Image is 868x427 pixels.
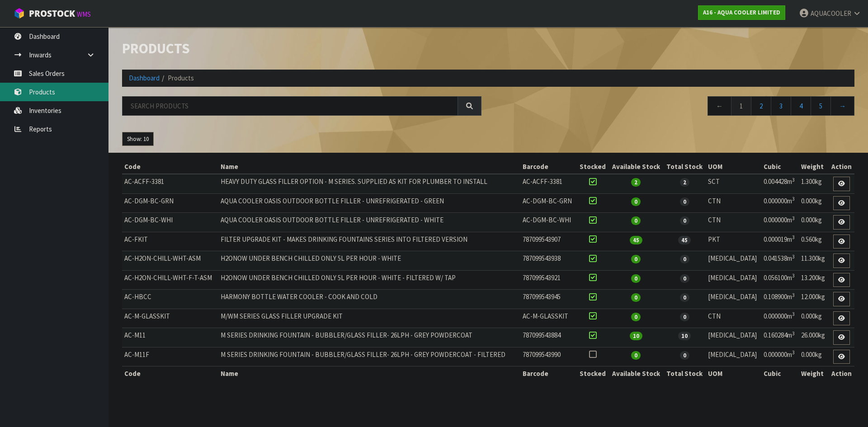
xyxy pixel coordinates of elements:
[218,270,520,290] td: H2ONOW UNDER BENCH CHILLED ONLY 5L PER HOUR - WHITE - FILTERED W/ TAP
[792,177,795,183] sup: 3
[520,160,576,174] th: Barcode
[122,290,218,309] td: AC-HBCC
[631,351,641,360] span: 0
[830,96,854,116] a: →
[829,160,854,174] th: Action
[520,270,576,290] td: 787099543921
[792,272,795,279] sup: 3
[799,232,829,251] td: 0.560kg
[630,332,642,340] span: 10
[680,274,689,283] span: 0
[122,347,218,366] td: AC-M11F
[706,366,761,381] th: UOM
[792,330,795,337] sup: 3
[631,255,641,263] span: 0
[218,328,520,347] td: M SERIES DRINKING FOUNTAIN - BUBBLER/GLASS FILLER- 26LPH - GREY POWDERCOAT
[799,174,829,193] td: 1.300kg
[520,309,576,328] td: AC-M-GLASSKIT
[122,270,218,290] td: AC-H2ON-CHILL-WHT-F-T-ASM
[631,313,641,321] span: 0
[761,213,798,232] td: 0.000000m
[122,174,218,193] td: AC-ACFF-3381
[751,96,771,116] a: 2
[122,232,218,251] td: AC-FKIT
[761,290,798,309] td: 0.108900m
[799,366,829,381] th: Weight
[799,193,829,213] td: 0.000kg
[706,232,761,251] td: PKT
[771,96,791,116] a: 3
[680,216,689,225] span: 0
[706,193,761,213] td: CTN
[495,96,854,118] nav: Page navigation
[680,197,689,206] span: 0
[168,74,194,82] span: Products
[761,232,798,251] td: 0.000019m
[799,290,829,309] td: 12.000kg
[799,160,829,174] th: Weight
[631,216,641,225] span: 0
[122,366,218,381] th: Code
[792,292,795,298] sup: 3
[761,347,798,366] td: 0.000000m
[129,74,160,82] a: Dashboard
[680,313,689,321] span: 0
[761,366,798,381] th: Cubic
[706,174,761,193] td: SCT
[29,8,75,19] span: ProStock
[792,196,795,202] sup: 3
[122,160,218,174] th: Code
[520,290,576,309] td: 787099543945
[122,41,481,56] h1: Products
[761,328,798,347] td: 0.160284m
[706,309,761,328] td: CTN
[122,193,218,213] td: AC-DGM-BC-GRN
[631,197,641,206] span: 0
[609,160,663,174] th: Available Stock
[520,347,576,366] td: 787099543990
[811,9,851,18] span: AQUACOOLER
[218,366,520,381] th: Name
[630,236,642,244] span: 45
[761,251,798,271] td: 0.041538m
[122,251,218,271] td: AC-H2ON-CHILL-WHT-ASM
[14,8,25,19] img: cube-alt.png
[761,160,798,174] th: Cubic
[761,193,798,213] td: 0.000000m
[218,251,520,271] td: H2ONOW UNDER BENCH CHILLED ONLY 5L PER HOUR - WHITE
[708,96,731,116] a: ←
[799,251,829,271] td: 11.300kg
[576,160,609,174] th: Stocked
[663,160,706,174] th: Total Stock
[520,193,576,213] td: AC-DGM-BC-GRN
[520,251,576,271] td: 787099543938
[792,311,795,317] sup: 3
[680,178,689,187] span: 2
[731,96,751,116] a: 1
[218,290,520,309] td: HARMONY BOTTLE WATER COOLER - COOK AND COLD
[792,253,795,260] sup: 3
[218,213,520,232] td: AQUA COOLER OASIS OUTDOOR BOTTLE FILLER - UNREFRIGERATED - WHITE
[706,270,761,290] td: [MEDICAL_DATA]
[680,255,689,263] span: 0
[792,234,795,240] sup: 3
[792,215,795,221] sup: 3
[122,309,218,328] td: AC-M-GLASSKIT
[706,328,761,347] td: [MEDICAL_DATA]
[218,160,520,174] th: Name
[218,193,520,213] td: AQUA COOLER OASIS OUTDOOR BOTTLE FILLER - UNREFRIGERATED - GREEN
[218,309,520,328] td: M/WM SERIES GLASS FILLER UPGRADE KIT
[609,366,663,381] th: Available Stock
[218,232,520,251] td: FILTER UPGRADE KIT - MAKES DRINKING FOUNTAINS SERIES INTO FILTERED VERSION
[520,232,576,251] td: 787099543907
[520,366,576,381] th: Barcode
[218,347,520,366] td: M SERIES DRINKING FOUNTAIN - BUBBLER/GLASS FILLER- 26LPH - GREY POWDERCOAT - FILTERED
[792,349,795,356] sup: 3
[829,366,854,381] th: Action
[663,366,706,381] th: Total Stock
[799,347,829,366] td: 0.000kg
[678,332,691,340] span: 10
[799,213,829,232] td: 0.000kg
[122,132,154,146] button: Show: 10
[631,293,641,302] span: 0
